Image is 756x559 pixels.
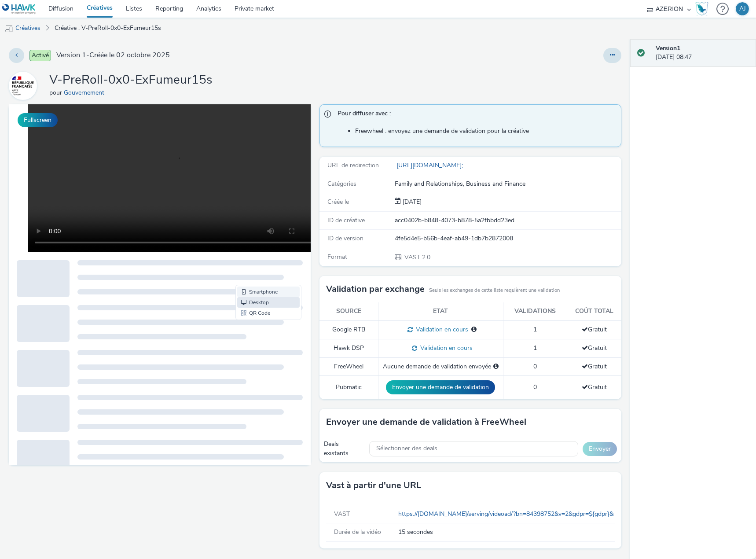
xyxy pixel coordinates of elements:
[395,216,620,225] div: acc0402b-b848-4073-b878-5a2fbbdd23ed
[56,50,170,60] span: Version 1 - Créée le 02 octobre 2025
[413,325,468,334] span: Validation en cours
[240,185,269,190] span: Smartphone
[228,182,291,193] li: Smartphone
[319,302,378,320] th: Source
[567,302,621,320] th: Coût total
[656,44,749,62] div: [DATE] 08:47
[386,380,495,394] button: Envoyer une demande de validation
[29,50,51,61] span: Activé
[533,383,537,391] span: 0
[228,203,291,214] li: QR Code
[326,283,425,296] h3: Validation par exchange
[533,325,537,334] span: 1
[739,2,746,15] div: AJ
[656,44,680,52] strong: Version 1
[327,180,356,188] span: Catégories
[533,344,537,352] span: 1
[355,127,617,136] li: Freewheel : envoyez une demande de validation pour la créative
[583,442,617,456] button: Envoyer
[695,2,708,16] img: Hawk Academy
[327,161,379,169] span: URL de redirection
[319,320,378,339] td: Google RTB
[404,253,430,261] span: VAST 2.0
[50,18,165,39] a: Créative : V-PreRoll-0x0-ExFumeur15s
[240,206,261,211] span: QR Code
[395,161,466,169] a: [URL][DOMAIN_NAME];
[18,113,58,127] button: Fullscreen
[64,88,108,97] a: Gouvernement
[395,180,620,188] div: Family and Relationships, Business and Finance
[417,344,473,352] span: Validation en cours
[398,528,612,537] span: 15 secondes
[582,325,607,334] span: Gratuit
[49,72,212,88] h1: V-PreRoll-0x0-ExFumeur15s
[2,4,36,15] img: undefined Logo
[319,357,378,375] td: FreeWheel
[319,339,378,357] td: Hawk DSP
[503,302,567,320] th: Validations
[319,375,378,399] td: Pubmatic
[395,234,620,243] div: 4fe5d4e5-b56b-4eaf-ab49-1db7b2872008
[228,193,291,203] li: Desktop
[49,88,64,97] span: pour
[240,195,260,201] span: Desktop
[429,287,560,294] small: Seuls les exchanges de cette liste requièrent une validation
[401,198,422,206] div: Création 02 octobre 2025, 08:47
[582,383,607,391] span: Gratuit
[533,362,537,371] span: 0
[334,510,350,518] span: VAST
[695,2,712,16] a: Hawk Academy
[4,24,13,33] img: mobile
[334,528,381,536] span: Durée de la vidéo
[582,362,607,371] span: Gratuit
[401,198,422,206] span: [DATE]
[326,479,421,492] h3: Vast à partir d'une URL
[324,440,365,458] div: Deals existants
[327,198,349,206] span: Créée le
[326,416,526,429] h3: Envoyer une demande de validation à FreeWheel
[327,234,363,243] span: ID de version
[582,344,607,352] span: Gratuit
[376,445,441,452] span: Sélectionner des deals...
[10,73,36,99] img: Gouvernement
[327,216,365,224] span: ID de créative
[493,362,499,371] div: Sélectionnez un deal ci-dessous et cliquez sur Envoyer pour envoyer une demande de validation à F...
[338,109,612,121] span: Pour diffuser avec :
[327,253,347,261] span: Format
[378,302,503,320] th: Etat
[9,81,40,90] a: Gouvernement
[383,362,499,371] div: Aucune demande de validation envoyée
